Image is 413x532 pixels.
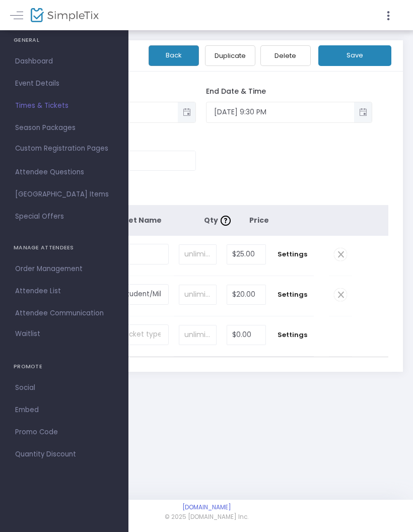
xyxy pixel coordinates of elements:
input: unlimited [179,325,216,345]
span: [GEOGRAPHIC_DATA] Items [15,188,113,201]
h4: MANAGE ATTENDEES [14,238,115,258]
span: Ticket Name [112,215,162,225]
input: Enter a ticket type name. e.g. General Admission [90,324,169,345]
button: Delete [260,45,311,66]
img: question-mark [221,216,231,226]
span: Event Details [15,77,113,90]
h4: PROMOTE [14,357,115,377]
button: Back [149,45,199,66]
input: Price [227,325,265,345]
input: Enter a ticket type name. e.g. General Admission [90,284,169,305]
span: © 2025 [DOMAIN_NAME] Inc. [165,513,248,522]
span: Embed [15,404,113,417]
span: Dashboard [15,55,113,68]
span: Times & Tickets [15,99,113,112]
span: Attendee Questions [15,166,113,179]
h4: GENERAL [14,30,115,50]
span: Promo Code [15,426,113,439]
span: Settings [276,249,309,259]
span: Season Packages [15,121,113,135]
button: Toggle popup [178,102,195,122]
span: Price [249,215,269,225]
span: Settings [276,290,309,300]
input: Enter a ticket type name. e.g. General Admission [90,244,169,264]
span: Social [15,381,113,394]
input: unlimited [179,245,216,264]
input: unlimited [179,285,216,304]
span: Settings [276,330,309,340]
input: Price [227,285,265,304]
span: Qty [204,215,233,225]
button: Save [318,45,391,66]
span: Custom Registration Pages [15,144,108,154]
button: Toggle popup [354,102,372,122]
span: Order Management [15,262,113,276]
span: End Date & Time [206,86,266,96]
button: Duplicate [205,45,255,66]
span: Quantity Discount [15,448,113,461]
span: Attendee Communication [15,307,113,320]
span: Waitlist [15,329,40,339]
input: Price [227,245,265,264]
a: [DOMAIN_NAME] [182,503,231,511]
input: Select date & time [206,104,355,120]
span: Attendee List [15,285,113,298]
span: Special Offers [15,210,113,223]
